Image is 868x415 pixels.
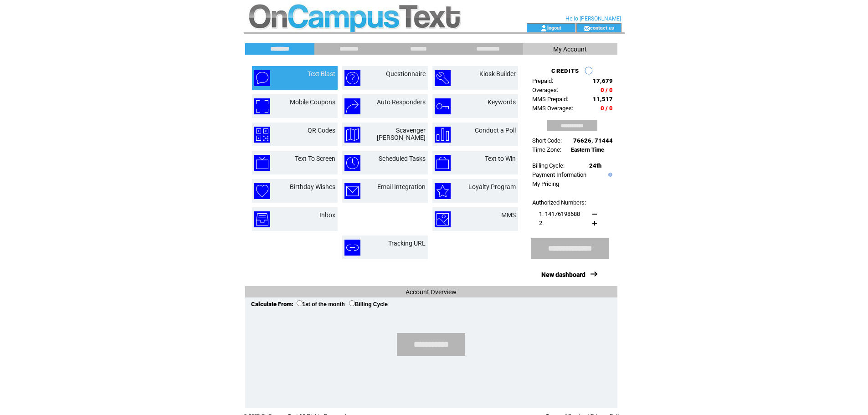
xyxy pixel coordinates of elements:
[377,183,426,190] a: Email Integration
[435,183,451,199] img: loyalty-program.png
[479,70,516,77] a: Kiosk Builder
[254,127,270,143] img: qr-codes.png
[488,98,516,106] a: Keywords
[532,199,586,206] span: Authorized Numbers:
[541,271,586,278] a: New dashboard
[297,300,303,306] input: 1st of the month
[319,211,335,219] a: Inbox
[254,70,270,86] img: text-blast.png
[539,210,580,217] span: 1. 14176198688
[573,137,613,144] span: 76626, 71444
[295,155,335,162] a: Text To Screen
[589,162,601,169] span: 24th
[435,127,451,143] img: conduct-a-poll.png
[532,77,553,84] span: Prepaid:
[601,87,613,93] span: 0 / 0
[297,301,345,307] label: 1st of the month
[344,240,360,256] img: tracking-url.png
[435,211,451,227] img: mms.png
[386,70,426,77] a: Questionnaire
[388,240,426,247] a: Tracking URL
[254,155,270,171] img: text-to-screen.png
[540,25,547,32] img: account_icon.gif
[344,98,360,114] img: auto-responders.png
[435,155,451,171] img: text-to-win.png
[251,301,293,307] span: Calculate From:
[435,98,451,114] img: keywords.png
[344,70,360,86] img: questionnaire.png
[532,146,561,153] span: Time Zone:
[475,127,516,134] a: Conduct a Poll
[344,127,360,143] img: scavenger-hunt.png
[539,220,544,226] span: 2.
[532,87,558,93] span: Overages:
[532,180,559,187] a: My Pricing
[290,183,335,190] a: Birthday Wishes
[254,183,270,199] img: birthday-wishes.png
[565,15,621,22] span: Hello [PERSON_NAME]
[468,183,516,190] a: Loyalty Program
[254,211,270,227] img: inbox.png
[532,96,568,102] span: MMS Prepaid:
[532,105,573,112] span: MMS Overages:
[532,162,565,169] span: Billing Cycle:
[590,25,614,31] a: contact us
[254,98,270,114] img: mobile-coupons.png
[349,300,355,306] input: Billing Cycle
[290,98,335,106] a: Mobile Coupons
[601,105,613,112] span: 0 / 0
[377,127,426,141] a: Scavenger [PERSON_NAME]
[308,127,335,134] a: QR Codes
[532,171,586,178] a: Payment Information
[606,173,612,177] img: help.gif
[583,25,590,32] img: contact_us_icon.gif
[308,70,335,77] a: Text Blast
[377,98,426,106] a: Auto Responders
[379,155,426,162] a: Scheduled Tasks
[349,301,388,307] label: Billing Cycle
[551,67,579,74] span: CREDITS
[571,147,604,153] span: Eastern Time
[344,155,360,171] img: scheduled-tasks.png
[547,25,561,31] a: logout
[435,70,451,86] img: kiosk-builder.png
[593,96,613,102] span: 11,517
[593,77,613,84] span: 17,679
[532,137,562,144] span: Short Code:
[553,46,587,53] span: My Account
[485,155,516,162] a: Text to Win
[344,183,360,199] img: email-integration.png
[501,211,516,219] a: MMS
[406,288,457,296] span: Account Overview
